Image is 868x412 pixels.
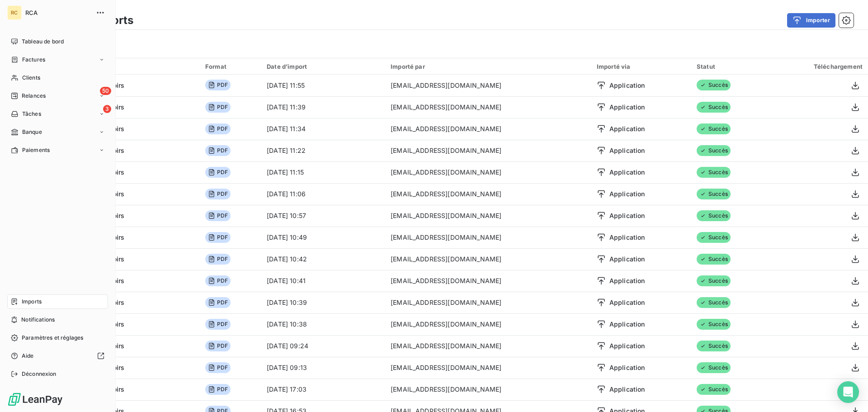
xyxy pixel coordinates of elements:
span: Succès [697,384,731,395]
div: Importé via [597,63,686,70]
span: PDF [205,341,231,351]
td: [DATE] 10:42 [261,248,385,270]
td: [EMAIL_ADDRESS][DOMAIN_NAME] [385,379,591,400]
span: Succès [697,189,731,199]
td: [EMAIL_ADDRESS][DOMAIN_NAME] [385,205,591,227]
span: Tableau de bord [22,38,64,46]
span: PDF [205,167,231,178]
td: [DATE] 11:55 [261,75,385,96]
a: Clients [7,71,108,85]
div: Importé par [391,63,586,70]
td: [EMAIL_ADDRESS][DOMAIN_NAME] [385,292,591,313]
span: Application [609,233,645,242]
a: 50Relances [7,89,108,103]
td: [EMAIL_ADDRESS][DOMAIN_NAME] [385,270,591,292]
span: 3 [103,105,111,113]
td: [DATE] 17:03 [261,379,385,400]
span: Application [609,298,645,307]
a: Factures [7,52,108,67]
td: [EMAIL_ADDRESS][DOMAIN_NAME] [385,118,591,140]
span: Application [609,255,645,264]
td: [DATE] 10:41 [261,270,385,292]
span: Succès [697,102,731,113]
span: Application [609,341,645,350]
td: [EMAIL_ADDRESS][DOMAIN_NAME] [385,313,591,335]
span: Application [609,124,645,133]
a: Paramètres et réglages [7,331,108,345]
td: [DATE] 11:34 [261,118,385,140]
span: PDF [205,254,231,265]
span: Application [609,276,645,285]
span: Paiements [22,146,50,154]
td: [DATE] 10:39 [261,292,385,313]
span: Succès [697,275,731,286]
span: Banque [22,128,42,136]
span: Succès [697,341,731,351]
span: Clients [22,74,40,82]
span: PDF [205,275,231,286]
span: PDF [205,232,231,243]
span: Relances [22,92,46,100]
span: Application [609,189,645,199]
div: Date d’import [267,63,380,70]
span: Tâches [22,110,41,118]
span: Application [609,211,645,220]
span: Notifications [21,316,55,324]
div: Statut [697,63,761,70]
td: [DATE] 09:13 [261,357,385,379]
span: Succès [697,210,731,221]
span: Application [609,363,645,372]
span: PDF [205,102,231,113]
span: Déconnexion [22,370,57,378]
span: Succès [697,297,731,308]
td: [EMAIL_ADDRESS][DOMAIN_NAME] [385,183,591,205]
td: [EMAIL_ADDRESS][DOMAIN_NAME] [385,161,591,183]
span: Succès [697,145,731,156]
span: Succès [697,123,731,134]
td: [EMAIL_ADDRESS][DOMAIN_NAME] [385,96,591,118]
span: PDF [205,319,231,330]
td: [EMAIL_ADDRESS][DOMAIN_NAME] [385,227,591,248]
button: Importer [787,13,835,28]
td: [DATE] 10:49 [261,227,385,248]
span: PDF [205,80,231,90]
span: Succès [697,80,731,90]
span: Factures [22,56,45,64]
span: Application [609,385,645,394]
span: PDF [205,362,231,373]
span: Succès [697,167,731,178]
a: Paiements [7,143,108,157]
span: Application [609,168,645,177]
span: Succès [697,254,731,265]
td: [EMAIL_ADDRESS][DOMAIN_NAME] [385,140,591,161]
td: [DATE] 09:24 [261,335,385,357]
img: Logo LeanPay [7,392,63,407]
span: Succès [697,319,731,330]
td: [DATE] 11:39 [261,96,385,118]
span: Aide [22,352,34,360]
div: Format [205,63,256,70]
td: [EMAIL_ADDRESS][DOMAIN_NAME] [385,75,591,96]
span: Application [609,81,645,90]
span: PDF [205,145,231,156]
span: Paramètres et réglages [22,334,83,342]
td: [DATE] 11:22 [261,140,385,161]
div: Téléchargement [772,63,863,70]
span: Application [609,146,645,155]
td: [DATE] 11:06 [261,183,385,205]
a: Imports [7,294,108,309]
span: PDF [205,210,231,221]
span: Application [609,103,645,112]
span: PDF [205,384,231,395]
a: Banque [7,125,108,139]
span: PDF [205,189,231,199]
span: PDF [205,297,231,308]
a: Aide [7,349,108,363]
span: Succès [697,362,731,373]
div: Open Intercom Messenger [837,381,859,403]
span: Succès [697,232,731,243]
span: 50 [100,87,111,95]
td: [EMAIL_ADDRESS][DOMAIN_NAME] [385,248,591,270]
td: [EMAIL_ADDRESS][DOMAIN_NAME] [385,357,591,379]
span: RCA [25,9,90,16]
